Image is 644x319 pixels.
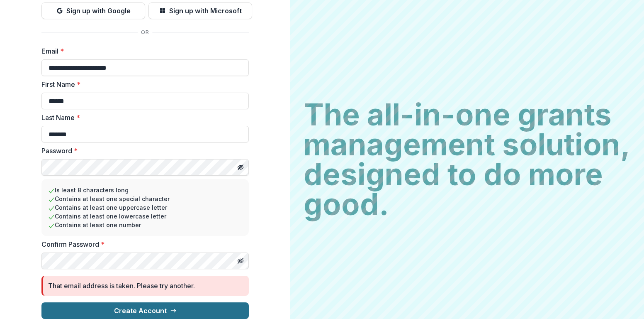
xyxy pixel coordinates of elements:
li: Contains at least one special character [48,194,242,203]
li: Contains at least one number [48,221,242,229]
label: Confirm Password [41,239,244,249]
button: Create Account [41,302,249,319]
label: Last Name [41,113,244,123]
button: Sign up with Microsoft [148,2,252,19]
label: Password [41,146,244,156]
li: Contains at least one lowercase letter [48,212,242,221]
div: That email address is taken. Please try another. [48,281,195,291]
label: First Name [41,79,244,89]
button: Sign up with Google [41,2,145,19]
label: Email [41,46,244,56]
li: Is least 8 characters long [48,186,242,194]
li: Contains at least one uppercase letter [48,203,242,212]
button: Toggle password visibility [234,254,247,267]
button: Toggle password visibility [234,161,247,174]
